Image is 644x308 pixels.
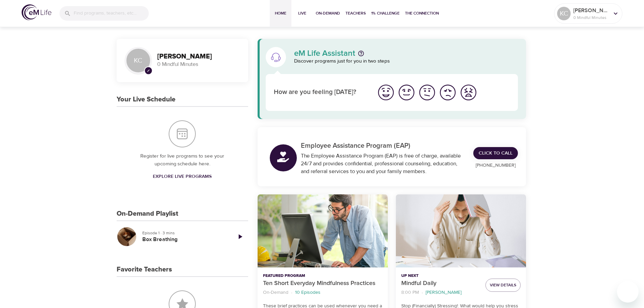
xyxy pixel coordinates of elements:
span: Teachers [345,10,366,17]
button: I'm feeling ok [417,82,437,103]
p: Up Next [401,273,480,279]
nav: breadcrumb [263,288,382,297]
div: KC [125,47,152,74]
div: The Employee Assistance Program (EAP) is free of charge, available 24/7 and provides confidential... [301,152,466,175]
img: eM Life Assistant [270,52,281,63]
p: Featured Program [263,273,382,279]
span: Explore Live Programs [153,172,212,181]
h3: On-Demand Playlist [117,210,178,218]
span: View Details [490,282,516,289]
p: Ten Short Everyday Mindfulness Practices [263,279,382,288]
div: KC [557,7,571,20]
img: logo [22,4,51,20]
button: Mindful Daily [396,194,526,268]
p: Employee Assistance Program (EAP) [301,141,466,151]
span: Home [272,10,289,17]
iframe: Button to launch messaging window [617,281,639,303]
img: Your Live Schedule [169,120,196,147]
span: The Connection [405,10,439,17]
button: I'm feeling good [396,82,417,103]
h3: Your Live Schedule [117,96,175,103]
p: [PERSON_NAME] [426,289,461,296]
h5: Box Breathing [142,236,226,243]
li: · [422,288,423,297]
img: ok [418,83,436,102]
h3: [PERSON_NAME] [157,53,240,61]
button: View Details [485,279,521,292]
p: 8:00 PM [401,289,419,296]
h3: Favorite Teachers [117,266,172,274]
p: [PHONE_NUMBER] [473,162,518,169]
input: Find programs, teachers, etc... [74,6,149,21]
p: Register for live programs to see your upcoming schedule here. [130,152,235,168]
li: · [291,288,292,297]
span: On-Demand [316,10,340,17]
img: worst [459,83,478,102]
p: 0 Mindful Minutes [573,15,609,21]
p: Episode 1 · 3 mins [142,230,226,236]
button: Box Breathing [117,227,137,247]
p: On-Demand [263,289,288,296]
button: I'm feeling great [376,82,396,103]
img: bad [438,83,457,102]
span: 1% Challenge [371,10,400,17]
a: Play Episode [232,229,248,245]
img: great [377,83,395,102]
span: Live [294,10,310,17]
p: Discover programs just for you in two steps [294,57,518,65]
a: Click to Call [473,147,518,160]
button: I'm feeling worst [458,82,479,103]
span: Click to Call [479,149,512,158]
nav: breadcrumb [401,288,480,297]
p: eM Life Assistant [294,49,355,57]
p: [PERSON_NAME] [573,6,609,15]
p: 0 Mindful Minutes [157,61,240,68]
button: I'm feeling bad [437,82,458,103]
p: 10 Episodes [295,289,320,296]
p: How are you feeling [DATE]? [274,88,367,97]
button: Ten Short Everyday Mindfulness Practices [258,194,388,268]
p: Mindful Daily [401,279,480,288]
img: good [397,83,416,102]
a: Explore Live Programs [150,170,214,183]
